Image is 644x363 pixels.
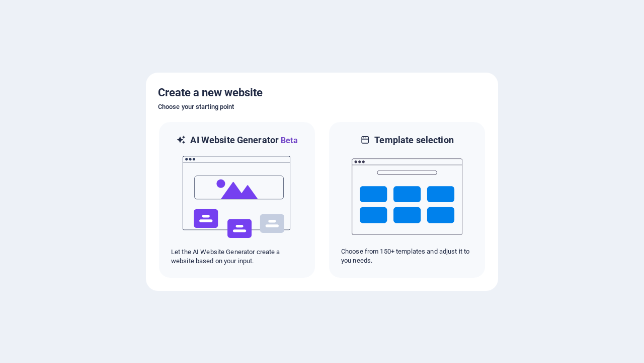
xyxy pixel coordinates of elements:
span: Beta [279,136,298,145]
p: Choose from 150+ templates and adjust it to you needs. [341,247,473,265]
p: Let the AI Website Generator create a website based on your input. [171,248,303,266]
h6: Choose your starting point [158,101,486,113]
h5: Create a new website [158,85,486,101]
h6: AI Website Generator [190,134,297,147]
div: Template selectionChoose from 150+ templates and adjust it to you needs. [328,121,486,279]
img: ai [182,147,292,248]
div: AI Website GeneratorBetaaiLet the AI Website Generator create a website based on your input. [158,121,316,279]
h6: Template selection [374,134,453,146]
